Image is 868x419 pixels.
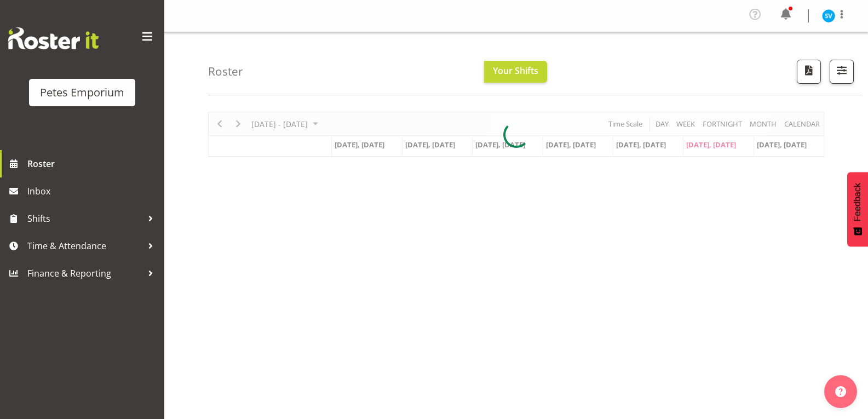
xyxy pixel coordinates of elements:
button: Download a PDF of the roster according to the set date range. [797,60,821,84]
span: Finance & Reporting [27,265,142,282]
img: sasha-vandervalk6911.jpg [822,9,835,22]
span: Shifts [27,210,142,227]
span: Roster [27,156,159,172]
span: Feedback [853,183,863,221]
div: Petes Emporium [40,84,124,101]
h4: Roster [208,65,243,78]
img: help-xxl-2.png [835,386,846,397]
img: Rosterit website logo [8,27,99,49]
button: Your Shifts [484,61,547,83]
span: Inbox [27,183,159,199]
span: Your Shifts [493,65,538,77]
span: Time & Attendance [27,238,142,254]
button: Filter Shifts [830,60,854,84]
button: Feedback - Show survey [847,172,868,246]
